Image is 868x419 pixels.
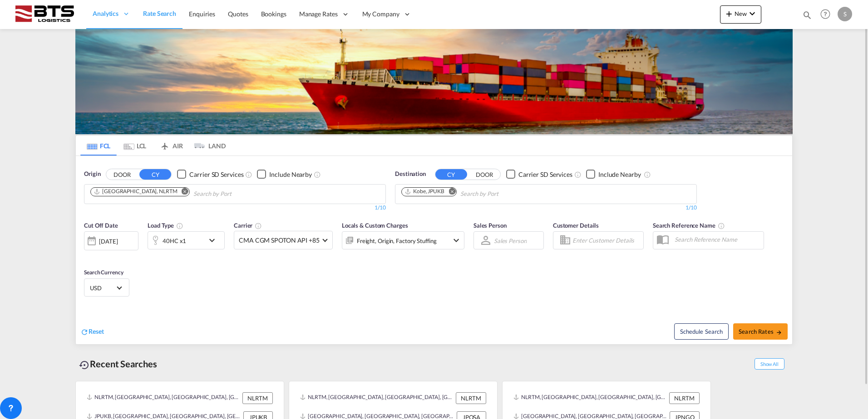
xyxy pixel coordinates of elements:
div: S [838,7,852,21]
span: USD [90,284,115,292]
span: Customer Details [553,222,599,229]
span: Carrier [234,222,262,229]
md-pagination-wrapper: Use the left and right arrow keys to navigate between tabs [80,136,226,156]
span: Show All [755,358,784,370]
md-icon: icon-plus 400-fg [724,8,735,19]
span: Manage Rates [299,10,338,19]
span: Search Rates [739,328,782,335]
div: 1/10 [395,204,697,212]
span: My Company [362,10,399,19]
input: Search Reference Name [670,233,764,246]
span: Rate Search [143,10,176,17]
button: Remove [443,188,456,197]
div: Freight Origin Factory Stuffingicon-chevron-down [342,231,464,249]
md-icon: icon-backup-restore [79,360,90,370]
button: Note: By default Schedule search will only considerorigin ports, destination ports and cut off da... [674,323,729,340]
div: OriginDOOR CY Checkbox No InkUnchecked: Search for CY (Container Yard) services for all selected ... [76,156,792,344]
md-chips-wrap: Chips container. Use arrow keys to select chips. [89,185,283,201]
span: Cut Off Date [84,222,118,229]
md-icon: icon-arrow-right [776,329,782,336]
md-icon: Unchecked: Ignores neighbouring ports when fetching rates.Checked : Includes neighbouring ports w... [644,171,651,178]
md-icon: icon-information-outline [176,222,183,229]
div: NLRTM, Rotterdam, Netherlands, Western Europe, Europe [87,392,240,404]
button: Search Ratesicon-arrow-right [733,323,788,340]
md-tab-item: LAND [189,136,226,156]
span: CMA CGM SPOTON API +85 [239,236,320,245]
md-icon: icon-chevron-down [747,8,758,19]
div: Help [818,6,838,23]
div: NLRTM [242,392,273,404]
div: NLRTM, Rotterdam, Netherlands, Western Europe, Europe [300,392,454,404]
img: cdcc71d0be7811ed9adfbf939d2aa0e8.png [14,4,75,24]
span: Sales Person [473,222,507,229]
div: [DATE] [99,237,118,245]
span: Search Currency [84,269,123,276]
div: Press delete to remove this chip. [94,188,179,195]
input: Chips input. [460,187,547,201]
div: Carrier SD Services [189,170,243,179]
span: Load Type [148,222,183,229]
md-icon: Unchecked: Ignores neighbouring ports when fetching rates.Checked : Includes neighbouring ports w... [314,171,321,178]
md-icon: Unchecked: Search for CY (Container Yard) services for all selected carriers.Checked : Search for... [574,171,582,178]
div: Carrier SD Services [518,170,572,179]
div: icon-magnify [802,10,812,24]
button: DOOR [106,169,138,180]
span: Locals & Custom Charges [342,222,408,229]
md-chips-wrap: Chips container. Use arrow keys to select chips. [400,185,550,201]
span: Reset [89,327,104,335]
span: Origin [84,170,100,179]
md-checkbox: Checkbox No Ink [177,170,243,179]
div: Kobe, JPUKB [404,188,444,195]
md-checkbox: Checkbox No Ink [506,170,572,179]
button: icon-plus 400-fgNewicon-chevron-down [720,5,761,24]
span: Quotes [228,10,248,18]
md-icon: Unchecked: Search for CY (Container Yard) services for all selected carriers.Checked : Search for... [245,171,252,178]
div: Press delete to remove this chip. [404,188,446,195]
div: Freight Origin Factory Stuffing [357,234,437,247]
md-icon: Your search will be saved by the below given name [718,222,725,229]
div: icon-refreshReset [80,327,104,337]
md-tab-item: AIR [153,136,189,156]
div: 40HC x1 [163,234,186,247]
div: NLRTM, Rotterdam, Netherlands, Western Europe, Europe [513,392,667,404]
div: Rotterdam, NLRTM [94,188,178,195]
md-tab-item: LCL [117,136,153,156]
div: NLRTM [456,392,486,404]
md-datepicker: Select [84,249,91,262]
button: Remove [176,188,189,197]
md-select: Sales Person [493,234,528,247]
div: Include Nearby [269,170,312,179]
input: Chips input. [193,187,280,201]
img: LCL+%26+FCL+BACKGROUND.png [75,29,793,134]
md-icon: The selected Trucker/Carrierwill be displayed in the rate results If the rates are from another f... [255,222,262,229]
div: [DATE] [84,231,138,250]
md-checkbox: Checkbox No Ink [257,170,312,179]
div: 40HC x1icon-chevron-down [148,231,225,249]
span: Help [818,6,833,22]
md-icon: icon-refresh [80,328,89,336]
md-icon: icon-airplane [159,141,170,147]
span: Destination [395,170,426,179]
div: NLRTM [669,392,700,404]
span: Enquiries [189,10,215,18]
md-icon: icon-chevron-down [207,235,222,246]
md-icon: icon-chevron-down [451,235,462,246]
button: DOOR [469,169,500,180]
div: 1/10 [84,204,386,212]
span: Bookings [261,10,286,18]
input: Enter Customer Details [572,234,641,247]
div: Include Nearby [598,170,641,179]
button: CY [435,169,467,180]
span: Search Reference Name [653,222,725,229]
span: New [724,10,758,17]
md-checkbox: Checkbox No Ink [586,170,641,179]
button: CY [139,169,171,180]
span: Analytics [93,9,118,18]
md-tab-item: FCL [80,136,117,156]
md-select: Select Currency: $ USDUnited States Dollar [89,281,124,294]
md-icon: icon-magnify [802,10,812,20]
div: Recent Searches [75,354,161,374]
